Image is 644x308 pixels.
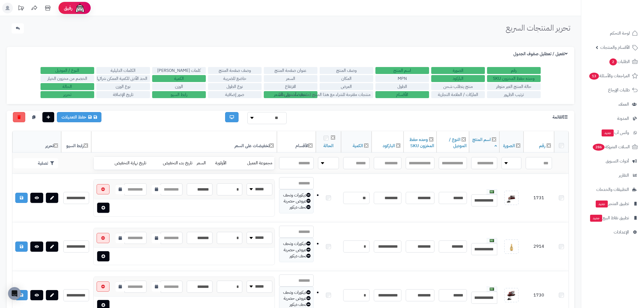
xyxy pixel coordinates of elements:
[584,183,641,196] a: التطبيقات والخدمات
[431,75,485,82] label: الباركود
[152,83,206,90] label: الوزن
[595,200,629,207] span: تطبيق المتجر
[590,215,602,222] span: جديد
[610,29,630,37] span: لوحة التحكم
[264,91,317,98] label: تخفيضات على السعر
[14,3,28,15] a: تحديثات المنصة
[584,140,641,153] a: السلات المتروكة286
[619,172,629,179] span: التقارير
[264,67,317,74] label: عنوان صفحة المنتج
[96,75,150,82] label: الحد الأدنى للكمية الممكن شرائها
[490,288,494,291] img: العربية
[431,67,485,74] label: الصورة
[152,91,206,98] label: رابط السيو
[152,67,206,74] label: كلمات [PERSON_NAME]
[584,155,641,168] a: أدوات التسويق
[589,72,630,80] span: المراجعات والأسئلة
[282,253,311,259] div: تحف ديكور
[584,69,641,82] a: المراجعات والأسئلة13
[593,144,605,151] span: 286
[617,115,629,122] span: المدونة
[606,157,629,165] span: أدوات التسويق
[584,226,641,239] a: الإعدادات
[264,83,317,90] label: الارتفاع
[431,83,485,90] label: منتج يتطلب شحن
[96,91,150,98] label: تاريخ الإضافة
[353,143,363,149] a: الكمية
[208,91,262,98] label: صور إضافية
[487,75,541,82] label: وحده حفظ المخزون SKU
[609,58,617,65] span: 2
[584,112,641,125] a: المدونة
[320,91,373,98] label: منتجات مقترحة للشراء مع هذا المنتج (منتجات تُشترى معًا)
[195,157,213,170] td: السعر
[14,158,58,168] button: تصفية
[320,83,373,90] label: العرض
[12,131,61,153] th: تحرير
[524,222,554,271] td: 2914
[584,84,641,97] a: طلبات الإرجاع
[602,129,614,136] span: جديد
[503,143,515,149] a: الصورة
[609,58,630,65] span: الطلبات
[282,290,311,296] div: ديكورات وتحف
[375,91,429,98] label: الأقسام
[584,55,641,68] a: الطلبات2
[592,143,630,151] span: السلات المتروكة
[213,157,234,170] td: الأولوية
[472,136,497,149] a: اسم المنتج
[277,131,316,153] th: الأقسام
[619,101,629,108] span: العملاء
[320,67,373,74] label: وصف المنتج
[584,98,641,111] a: العملاء
[208,67,262,74] label: وصف صفحة المنتج
[487,67,541,74] label: رقم
[148,157,195,170] td: تاريخ بدء التخفيض
[282,295,311,302] div: عروض حصرية
[100,157,149,170] td: تاريخ نهاية التخفيض
[375,83,429,90] label: الطول
[513,51,569,57] h3: تفعيل / تعطليل صفوف الجدول
[96,83,150,90] label: نوع الوزن
[41,83,94,90] label: الحالة
[282,241,311,247] div: ديكورات وتحف
[506,23,570,32] h1: تحرير المنتجات السريع
[323,143,334,149] a: الحالة
[41,67,94,74] label: النوع / الموديل
[584,126,641,139] a: وآتس آبجديد
[589,73,599,80] span: 13
[596,186,629,193] span: التطبيقات والخدمات
[282,198,311,204] div: عروض حصرية
[487,91,541,98] label: ترتيب الظهور
[539,143,546,149] a: رقم
[584,211,641,224] a: تطبيق نقاط البيعجديد
[375,67,429,74] label: اسم المنتج
[282,247,311,253] div: عروض حصرية
[487,83,541,90] label: حالة المنتج الغير متوفر
[584,197,641,210] a: تطبيق المتجرجديد
[596,201,608,207] span: جديد
[383,143,395,149] a: الباركود
[57,112,101,122] a: حفظ التعديلات
[75,3,85,13] img: ai-face.png
[41,75,94,82] label: الخصم من مخزون الخيار
[320,75,373,82] label: المكان
[282,302,311,308] div: تحف ديكور
[600,44,630,51] span: الأقسام والمنتجات
[409,136,434,149] a: وحده حفظ المخزون SKU
[431,91,485,98] label: الماركات / العلامة التجارية
[64,5,72,11] span: رفيق
[234,157,275,170] td: مجموعة العميل
[601,129,629,136] span: وآتس آب
[208,83,262,90] label: نوع الطول
[152,75,206,82] label: الكمية
[584,169,641,182] a: التقارير
[490,239,494,242] img: العربية
[41,91,94,98] label: تحرير
[282,204,311,210] div: تحف ديكور
[282,192,311,198] div: ديكورات وتحف
[449,136,467,149] a: النوع / الموديل
[584,27,641,40] a: لوحة التحكم
[375,75,429,82] label: MPN
[208,75,262,82] label: خاضع للضريبة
